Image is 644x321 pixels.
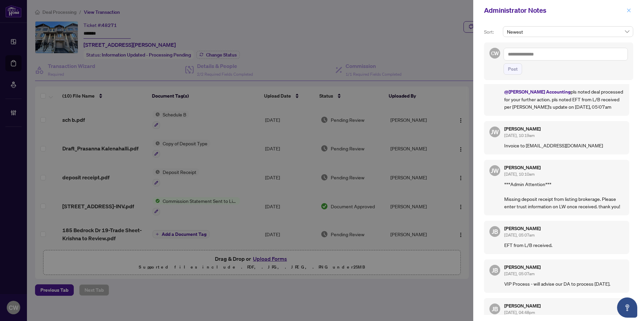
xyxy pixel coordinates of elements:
p: VIP Process - will advise our DA to process [DATE]. [504,280,624,287]
p: pls noted deal processed for your further action. pls noted EFT from L/B received per [PERSON_NAM... [504,88,624,110]
h5: [PERSON_NAME] [504,165,624,170]
p: Invoice to [EMAIL_ADDRESS][DOMAIN_NAME] [504,142,624,149]
h5: [PERSON_NAME] [504,127,624,131]
p: Sort: [484,28,500,36]
span: CW [491,49,499,57]
div: Administrator Notes [484,5,624,15]
span: close [626,8,631,13]
button: Post [504,63,522,75]
p: EFT from L/B received. [504,241,624,249]
span: [DATE], 10:19am [504,133,535,138]
span: [DATE], 05:07am [504,271,535,276]
h5: [PERSON_NAME] [504,226,624,231]
span: [DATE], 10:10am [504,172,535,177]
h5: [PERSON_NAME] [504,304,624,308]
span: JB [492,265,498,275]
span: [DATE], 04:48pm [504,310,535,315]
span: [DATE], 05:07am [504,233,535,238]
h5: [PERSON_NAME] [504,265,624,270]
span: Newest [507,27,629,37]
span: JB [492,227,498,236]
span: JB [492,304,498,314]
span: @[PERSON_NAME] Accounting [504,88,571,95]
span: JW [491,166,499,175]
span: JW [491,127,499,137]
button: Open asap [617,297,637,318]
p: ***Admin Attention*** Missing deposit receipt from listing brokerage. Please enter trust informat... [504,180,624,210]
